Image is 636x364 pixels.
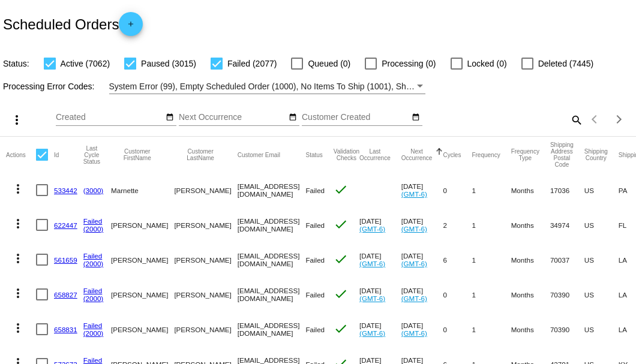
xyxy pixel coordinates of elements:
mat-cell: US [584,173,619,207]
mat-cell: [PERSON_NAME] [111,242,174,277]
mat-icon: check [334,252,348,266]
span: Paused (3015) [141,56,196,71]
a: 561659 [54,256,77,264]
a: Failed [83,356,103,364]
button: Change sorting for FrequencyType [511,148,539,161]
button: Previous page [583,107,607,131]
a: (GMT-6) [401,190,427,198]
mat-cell: 0 [443,173,472,207]
span: Queued (0) [308,56,350,71]
a: (GMT-6) [401,294,427,302]
a: Failed [83,217,103,225]
mat-cell: [PERSON_NAME] [174,242,237,277]
mat-cell: [PERSON_NAME] [111,207,174,242]
mat-cell: 17036 [550,173,584,207]
a: Failed [83,252,103,260]
mat-cell: [PERSON_NAME] [174,312,237,347]
a: 622447 [54,221,77,229]
mat-cell: [DATE] [401,277,443,312]
mat-cell: 34974 [550,207,584,242]
span: Status: [3,59,29,68]
mat-icon: more_vert [11,216,25,231]
mat-cell: [PERSON_NAME] [174,207,237,242]
a: Failed [83,321,103,329]
button: Change sorting for ShippingPostcode [550,142,574,168]
mat-cell: [EMAIL_ADDRESS][DOMAIN_NAME] [238,242,306,277]
mat-cell: [DATE] [359,312,401,347]
mat-cell: [PERSON_NAME] [174,173,237,207]
mat-cell: [EMAIL_ADDRESS][DOMAIN_NAME] [238,312,306,347]
mat-icon: more_vert [10,113,24,127]
mat-icon: date_range [166,113,174,122]
a: (GMT-6) [401,329,427,337]
mat-cell: Months [511,277,550,312]
mat-icon: more_vert [11,286,25,300]
button: Change sorting for LastProcessingCycleId [83,145,100,165]
button: Change sorting for Id [54,151,59,158]
button: Change sorting for ShippingCountry [584,148,608,161]
mat-cell: 0 [443,312,472,347]
a: (2000) [83,294,104,302]
a: 658827 [54,291,77,299]
mat-cell: [PERSON_NAME] [111,312,174,347]
a: 658831 [54,326,77,333]
span: Active (7062) [61,56,110,71]
mat-cell: [DATE] [359,277,401,312]
mat-cell: Months [511,312,550,347]
button: Next page [607,107,631,131]
span: Failed [305,326,325,333]
mat-cell: [EMAIL_ADDRESS][DOMAIN_NAME] [238,277,306,312]
button: Change sorting for CustomerEmail [238,151,280,158]
mat-header-cell: Validation Checks [334,137,359,173]
span: Failed [305,221,325,229]
mat-cell: 70037 [550,242,584,277]
mat-cell: Months [511,242,550,277]
button: Change sorting for CustomerFirstName [111,148,163,161]
mat-cell: [PERSON_NAME] [174,277,237,312]
mat-cell: 0 [443,277,472,312]
button: Change sorting for Cycles [443,151,461,158]
mat-icon: date_range [412,113,420,122]
mat-icon: check [334,217,348,231]
mat-cell: [PERSON_NAME] [111,277,174,312]
a: (GMT-6) [359,260,385,267]
a: Failed [83,287,103,294]
mat-cell: [DATE] [359,242,401,277]
a: (2000) [83,329,104,337]
a: (2000) [83,225,104,233]
mat-icon: check [334,321,348,336]
mat-cell: 1 [472,173,511,207]
mat-cell: [DATE] [401,242,443,277]
span: Processing Error Codes: [3,82,95,91]
mat-cell: [DATE] [359,207,401,242]
mat-cell: Months [511,173,550,207]
mat-cell: [DATE] [401,207,443,242]
mat-select: Filter by Processing Error Codes [109,79,426,94]
mat-icon: date_range [289,113,297,122]
mat-icon: more_vert [11,182,25,196]
mat-cell: 6 [443,242,472,277]
mat-cell: US [584,242,619,277]
a: (GMT-6) [401,225,427,233]
mat-cell: Months [511,207,550,242]
mat-cell: US [584,207,619,242]
a: (GMT-6) [359,329,385,337]
mat-icon: add [124,20,138,34]
mat-cell: 2 [443,207,472,242]
mat-cell: [DATE] [401,173,443,207]
mat-cell: 1 [472,277,511,312]
mat-cell: [EMAIL_ADDRESS][DOMAIN_NAME] [238,207,306,242]
button: Change sorting for CustomerLastName [174,148,226,161]
button: Change sorting for Frequency [472,151,500,158]
mat-icon: check [334,182,348,197]
mat-cell: 1 [472,242,511,277]
a: (2000) [83,260,104,267]
mat-icon: check [334,287,348,301]
mat-header-cell: Actions [6,137,36,173]
mat-cell: Marnette [111,173,174,207]
mat-cell: 1 [472,207,511,242]
mat-icon: search [569,110,583,129]
mat-cell: [EMAIL_ADDRESS][DOMAIN_NAME] [238,173,306,207]
button: Change sorting for NextOccurrenceUtc [401,148,433,161]
mat-cell: US [584,277,619,312]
